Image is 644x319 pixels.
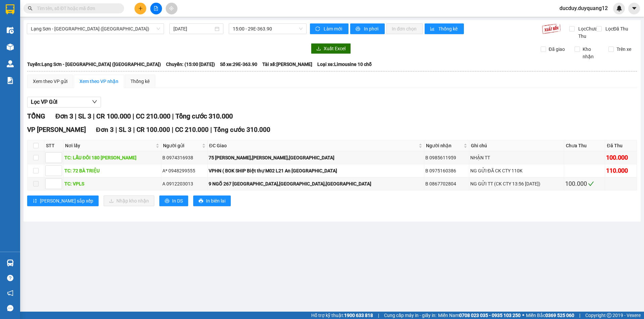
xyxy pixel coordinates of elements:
[526,312,574,319] span: Miền Bắc
[438,25,459,32] span: Thống kê
[115,126,117,134] span: |
[7,44,14,51] img: warehouse-icon
[44,140,63,151] th: STT
[542,23,561,34] img: 9k=
[469,140,565,151] th: Ghi chú
[138,6,143,11] span: plus
[311,312,373,319] span: Hỗ trợ kỹ thuật:
[193,195,231,206] button: printerIn biên lai
[546,46,568,53] span: Đã giao
[616,5,622,11] img: icon-new-feature
[233,24,303,34] span: 15:00 - 29E-363.90
[78,112,91,120] span: SL 3
[28,6,33,11] span: search
[324,45,345,52] span: Xuất Excel
[438,312,521,319] span: Miền Nam
[470,180,563,187] div: NG GỬI TT (CK CTY 13:56 [DATE])
[135,3,146,14] button: plus
[55,112,73,120] span: Đơn 3
[430,26,436,32] span: bar-chart
[614,46,634,53] span: Trên xe
[7,60,14,67] img: warehouse-icon
[384,312,436,319] span: Cung cấp máy in - giấy in:
[310,23,348,34] button: syncLàm mới
[356,26,361,32] span: printer
[37,5,116,12] input: Tìm tên, số ĐT hoặc mã đơn
[166,3,177,14] button: aim
[7,77,14,84] img: solution-icon
[605,140,637,151] th: Đã Thu
[554,4,613,12] span: ducduy.duyquang12
[136,112,170,120] span: CC 210.000
[64,154,160,161] div: TC: LẨU ĐÔI 180 [PERSON_NAME]
[6,4,14,14] img: logo-vxr
[159,195,188,206] button: printerIn DS
[317,61,372,68] span: Loại xe: Limousine 10 chỗ
[7,275,13,281] span: question-circle
[64,180,160,187] div: TC: VPLS
[92,99,97,104] span: down
[154,6,158,11] span: file-add
[162,154,206,161] div: B 0974316938
[130,78,150,85] div: Thống kê
[173,25,213,32] input: 13/09/2025
[27,62,161,67] b: Tuyến: Lạng Sơn - [GEOGRAPHIC_DATA] ([GEOGRAPHIC_DATA])
[522,314,524,317] span: ⚪️
[172,126,173,134] span: |
[169,6,174,11] span: aim
[350,23,385,34] button: printerIn phơi
[172,197,183,205] span: In DS
[133,126,135,134] span: |
[262,61,312,68] span: Tài xế: [PERSON_NAME]
[344,313,373,318] strong: 1900 633 818
[65,142,154,149] span: Nơi lấy
[206,197,225,205] span: In biên lai
[425,23,464,34] button: bar-chartThống kê
[579,312,580,319] span: |
[603,25,629,32] span: Lọc Đã Thu
[220,61,257,68] span: Số xe: 29E-363.90
[576,25,598,40] span: Lọc Chưa Thu
[607,313,611,318] span: copyright
[315,26,321,32] span: sync
[470,154,563,161] div: NHẬN TT
[75,112,76,120] span: |
[96,126,114,134] span: Đơn 3
[27,97,101,107] button: Lọc VP Gửi
[545,313,574,318] strong: 0369 525 060
[31,98,57,106] span: Lọc VP Gửi
[209,180,423,187] div: 9 NGÕ 267 [GEOGRAPHIC_DATA],[GEOGRAPHIC_DATA],[GEOGRAPHIC_DATA]
[588,181,594,187] span: check
[564,140,605,151] th: Chưa Thu
[565,179,604,188] div: 100.000
[209,142,417,149] span: ĐC Giao
[386,23,423,34] button: In đơn chọn
[214,126,270,134] span: Tổng cước 310.000
[40,197,93,205] span: [PERSON_NAME] sắp xếp
[210,126,212,134] span: |
[27,112,45,120] span: TỔNG
[311,43,351,54] button: downloadXuất Excel
[33,198,37,204] span: sort-ascending
[162,167,206,174] div: A* 0948299555
[119,126,131,134] span: SL 3
[27,195,99,206] button: sort-ascending[PERSON_NAME] sắp xếp
[628,3,640,14] button: caret-down
[64,167,160,174] div: TC: 72 BÀ TRIỆU
[162,180,206,187] div: A 0912203013
[7,290,13,296] span: notification
[580,46,603,60] span: Kho nhận
[425,167,468,174] div: B 0975160386
[459,313,521,318] strong: 0708 023 035 - 0935 103 250
[175,112,233,120] span: Tổng cước 310.000
[378,312,379,319] span: |
[137,126,170,134] span: CR 100.000
[79,78,118,85] div: Xem theo VP nhận
[27,126,86,134] span: VP [PERSON_NAME]
[166,61,215,68] span: Chuyến: (15:00 [DATE])
[316,46,321,52] span: download
[199,198,203,204] span: printer
[364,25,379,32] span: In phơi
[165,198,169,204] span: printer
[425,154,468,161] div: B 0985611959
